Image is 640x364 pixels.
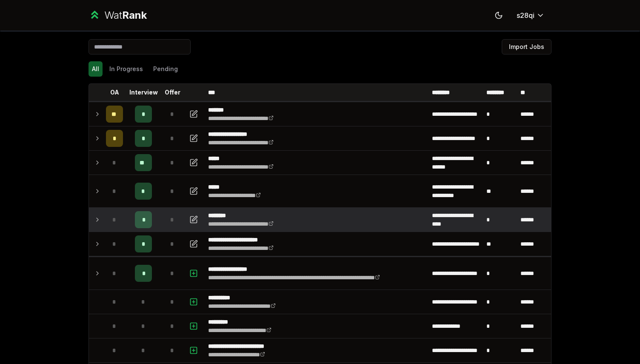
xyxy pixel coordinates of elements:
[502,39,551,54] button: Import Jobs
[129,88,158,97] p: Interview
[110,88,119,97] p: OA
[89,61,103,77] button: All
[106,61,146,77] button: In Progress
[165,88,180,97] p: Offer
[104,9,147,22] div: Wat
[510,8,551,23] button: s28qi
[122,9,147,21] span: Rank
[150,61,181,77] button: Pending
[517,10,534,20] span: s28qi
[89,9,147,22] a: WatRank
